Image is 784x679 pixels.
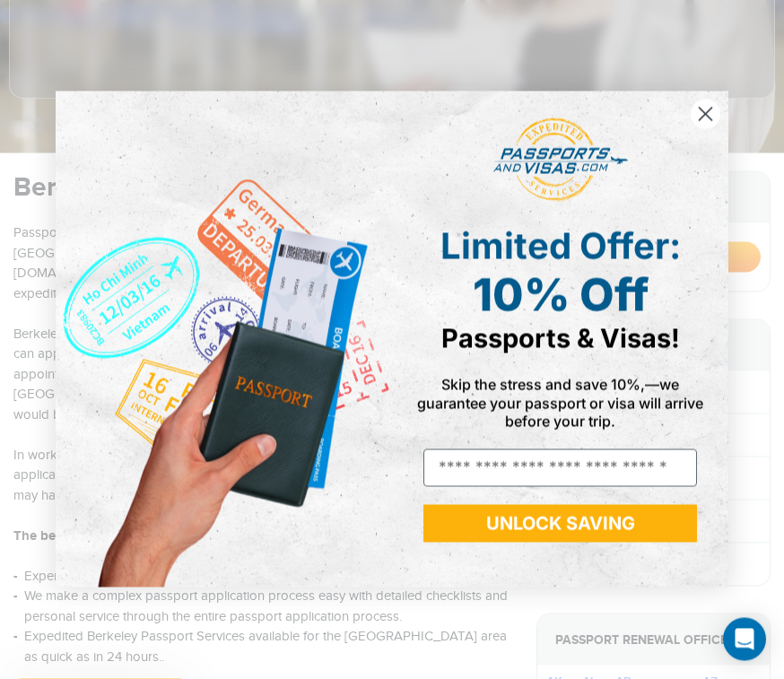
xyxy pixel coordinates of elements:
[493,118,628,203] img: passports and visas
[423,505,697,543] button: UNLOCK SAVING
[690,99,721,130] button: Close dialog
[723,618,766,661] div: Open Intercom Messenger
[56,91,392,588] img: de9cda0d-0715-46ca-9a25-073762a91ba7.png
[441,323,680,354] span: Passports & Visas!
[417,376,703,430] span: Skip the stress and save 10%,—we guarantee your passport or visa will arrive before your trip.
[440,224,681,268] span: Limited Offer:
[473,268,649,322] span: 10% Off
